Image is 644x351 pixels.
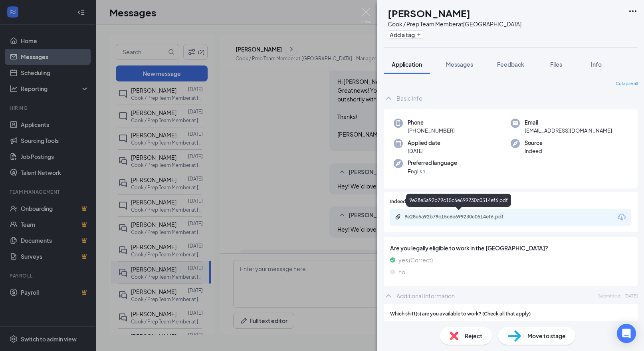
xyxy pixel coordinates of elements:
[384,291,393,301] svg: ChevronUp
[398,268,405,276] span: no
[395,214,524,221] a: Paperclip9e28e5a92b79c15c6e699230c0514ef6.pdf
[416,32,421,37] svg: Plus
[408,119,455,127] span: Phone
[392,61,422,68] span: Application
[398,256,433,264] span: yes (Correct)
[408,127,455,135] span: [PHONE_NUMBER]
[624,292,638,299] span: [DATE]
[525,119,612,127] span: Email
[406,194,511,207] div: 9e28e5a92b79c15c6e699230c0514ef6.pdf
[527,331,566,340] span: Move to stage
[591,61,602,68] span: Info
[446,61,473,68] span: Messages
[497,61,524,68] span: Feedback
[404,214,516,220] div: 9e28e5a92b79c15c6e699230c0514ef6.pdf
[388,30,423,39] button: PlusAdd a tag
[384,93,393,103] svg: ChevronUp
[550,61,562,68] span: Files
[388,6,470,20] h1: [PERSON_NAME]
[390,198,425,206] span: Indeed Resume
[408,147,440,155] span: [DATE]
[408,159,457,167] span: Preferred language
[395,214,401,220] svg: Paperclip
[396,292,455,300] div: Additional Information
[465,331,482,340] span: Reject
[390,244,631,252] span: Are you legally eligible to work in the [GEOGRAPHIC_DATA]?
[388,20,521,28] div: Cook / Prep Team Member at [GEOGRAPHIC_DATA]
[408,139,440,147] span: Applied date
[598,292,621,299] span: Submitted:
[617,324,636,343] div: Open Intercom Messenger
[390,310,531,318] span: Which shift(s) are you available to work? (Check all that apply)
[396,94,422,102] div: Basic Info
[408,167,457,175] span: English
[525,127,612,135] span: [EMAIL_ADDRESS][DOMAIN_NAME]
[628,6,638,16] svg: Ellipses
[525,147,543,155] span: Indeed
[617,212,626,222] svg: Download
[525,139,543,147] span: Source
[616,81,638,87] span: Collapse all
